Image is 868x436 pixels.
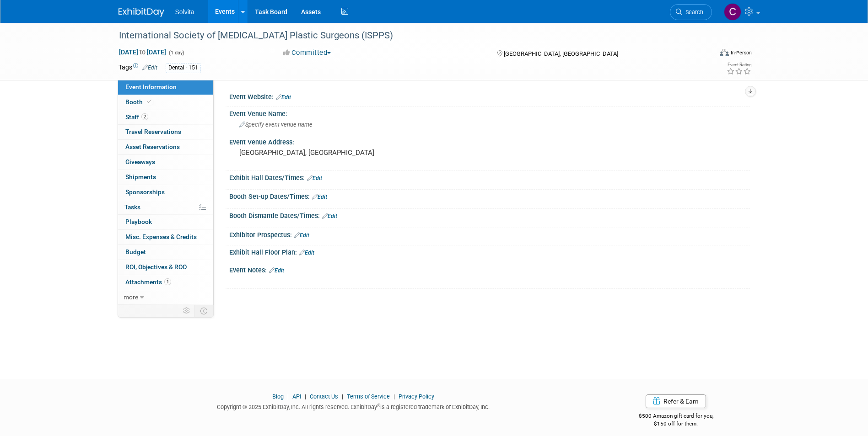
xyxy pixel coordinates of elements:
a: Shipments [118,170,213,185]
a: API [292,393,301,400]
span: Attachments [125,278,171,286]
span: Tasks [124,203,140,211]
a: Booth [118,95,213,110]
span: more [124,293,138,301]
span: Sponsorships [125,188,165,196]
a: Travel Reservations [118,125,213,139]
div: Booth Dismantle Dates/Times: [229,209,750,221]
span: Solvita [175,8,194,16]
a: Budget [118,245,213,260]
a: Edit [276,94,291,101]
span: Playbook [125,218,152,225]
span: Giveaways [125,158,155,165]
a: Asset Reservations [118,140,213,154]
div: Copyright © 2025 ExhibitDay, Inc. All rights reserved. ExhibitDay is a registered trademark of Ex... [119,401,589,411]
span: Shipments [125,173,156,181]
div: Event Format [658,48,752,61]
span: to [138,48,147,56]
a: Edit [299,250,314,256]
span: Asset Reservations [125,143,180,150]
span: Misc. Expenses & Credits [125,233,197,240]
a: Sponsorships [118,185,213,200]
span: ROI, Objectives & ROO [125,263,187,271]
a: Privacy Policy [399,393,434,400]
img: ExhibitDay [119,8,164,17]
a: Playbook [118,215,213,229]
div: $150 off for them. [602,420,750,428]
span: 2 [141,113,148,120]
a: Contact Us [310,393,338,400]
a: more [118,290,213,305]
div: Event Notes: [229,263,750,275]
span: Event Information [125,83,177,90]
div: Event Venue Address: [229,135,750,147]
img: Cindy Miller [724,3,741,21]
div: Exhibit Hall Dates/Times: [229,171,750,183]
div: $500 Amazon gift card for you, [602,406,750,427]
a: Terms of Service [347,393,390,400]
td: Personalize Event Tab Strip [179,305,195,317]
a: Attachments1 [118,275,213,290]
span: | [391,393,397,400]
div: Booth Set-up Dates/Times: [229,190,750,202]
a: Blog [272,393,284,400]
div: Event Venue Name: [229,107,750,118]
button: Committed [280,48,334,58]
span: 1 [164,278,171,285]
a: Edit [142,64,157,71]
span: Booth [125,98,153,106]
div: Event Rating [727,63,751,67]
div: International Society of [MEDICAL_DATA] Plastic Surgeons (ISPPS) [116,27,698,44]
a: Search [670,4,712,20]
sup: ® [377,403,380,408]
span: Specify event venue name [239,121,313,128]
div: Event Website: [229,90,750,102]
span: | [302,393,308,400]
a: Staff2 [118,110,213,125]
span: [GEOGRAPHIC_DATA], [GEOGRAPHIC_DATA] [504,50,618,57]
a: ROI, Objectives & ROO [118,260,213,275]
a: Edit [322,213,337,219]
div: Exhibitor Prospectus: [229,228,750,240]
span: [DATE] [DATE] [119,48,167,56]
a: Edit [269,267,284,274]
a: Edit [307,175,322,181]
span: Budget [125,248,146,255]
pre: [GEOGRAPHIC_DATA], [GEOGRAPHIC_DATA] [239,149,436,157]
span: | [340,393,345,400]
a: Event Information [118,80,213,95]
span: Staff [125,113,148,121]
a: Edit [294,232,309,239]
td: Tags [119,63,157,73]
a: Misc. Expenses & Credits [118,230,213,245]
a: Edit [312,194,327,200]
img: Format-Inperson.png [720,49,729,56]
span: | [285,393,291,400]
a: Refer & Earn [646,394,706,408]
a: Tasks [118,200,213,215]
div: Exhibit Hall Floor Plan: [229,245,750,257]
span: Travel Reservations [125,128,181,135]
div: In-Person [730,49,752,56]
td: Toggle Event Tabs [194,305,213,317]
span: (1 day) [168,50,184,56]
i: Booth reservation complete [147,99,151,104]
span: Search [682,9,703,16]
a: Giveaways [118,155,213,170]
div: Dental - 151 [166,63,201,73]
